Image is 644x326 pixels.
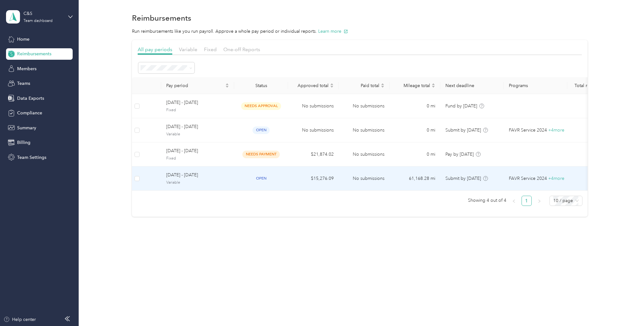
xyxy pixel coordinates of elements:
[318,28,348,35] button: Learn more
[440,77,504,94] th: Next deadline
[253,126,270,134] span: open
[17,154,46,161] span: Team Settings
[390,77,440,94] th: Mileage total
[445,152,474,157] span: Pay by [DATE]
[17,139,30,146] span: Billing
[293,83,329,88] span: Approved total
[549,196,582,206] div: Page Size
[132,15,191,21] h1: Reimbursements
[339,118,390,142] td: No submissions
[179,46,197,52] span: Variable
[330,82,334,86] span: caret-up
[445,127,481,133] span: Submit by [DATE]
[537,199,541,203] span: right
[17,51,51,57] span: Reimbursements
[166,99,229,106] span: [DATE] - [DATE]
[390,118,440,142] td: 0 mi
[241,102,281,110] span: needs approval
[166,83,224,88] span: Pay period
[548,127,564,133] span: + 4 more
[339,166,390,191] td: No submissions
[166,123,229,130] span: [DATE] - [DATE]
[288,118,339,142] td: No submissions
[17,36,30,43] span: Home
[253,175,270,182] span: open
[567,118,605,142] td: 0
[239,83,283,88] div: Status
[534,196,544,206] button: right
[204,46,217,52] span: Fixed
[608,290,644,326] iframe: Everlance-gr Chat Button Frame
[381,85,384,89] span: caret-down
[512,199,516,203] span: left
[288,142,339,166] td: $21,874.02
[567,77,605,94] th: Total reports
[534,196,544,206] li: Next Page
[225,85,229,89] span: caret-down
[567,166,605,191] td: 33
[17,95,44,102] span: Data Exports
[468,196,506,205] span: Showing 4 out of 4
[166,147,229,154] span: [DATE] - [DATE]
[567,94,605,118] td: 33
[339,94,390,118] td: No submissions
[339,77,390,94] th: Paid total
[17,65,36,72] span: Members
[166,132,229,137] span: Variable
[166,172,229,179] span: [DATE] - [DATE]
[395,83,430,88] span: Mileage total
[3,316,36,323] button: Help center
[509,175,547,182] span: FAVR Service 2024
[390,142,440,166] td: 0 mi
[23,19,53,23] div: Team dashboard
[504,77,567,94] th: Programs
[166,180,229,186] span: Variable
[161,77,234,94] th: Pay period
[330,85,334,89] span: caret-down
[567,142,605,166] td: 34
[17,125,36,131] span: Summary
[138,46,172,52] span: All pay periods
[132,28,588,35] p: Run reimbursements like you run payroll. Approve a whole pay period or individual reports.
[17,110,42,116] span: Compliance
[509,196,519,206] li: Previous Page
[548,176,564,181] span: + 4 more
[509,127,547,134] span: FAVR Service 2024
[166,156,229,161] span: Fixed
[553,196,579,206] span: 10 / page
[431,82,435,86] span: caret-up
[509,196,519,206] button: left
[445,103,477,109] span: Fund by [DATE]
[166,107,229,113] span: Fixed
[431,85,435,89] span: caret-down
[242,151,280,158] span: needs payment
[390,94,440,118] td: 0 mi
[17,80,30,87] span: Teams
[381,82,384,86] span: caret-up
[390,166,440,191] td: 61,168.28 mi
[223,46,260,52] span: One-off Reports
[288,94,339,118] td: No submissions
[344,83,379,88] span: Paid total
[23,10,63,17] div: C&S
[288,166,339,191] td: $15,276.09
[445,176,481,181] span: Submit by [DATE]
[288,77,339,94] th: Approved total
[522,196,531,206] a: 1
[339,142,390,166] td: No submissions
[225,82,229,86] span: caret-up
